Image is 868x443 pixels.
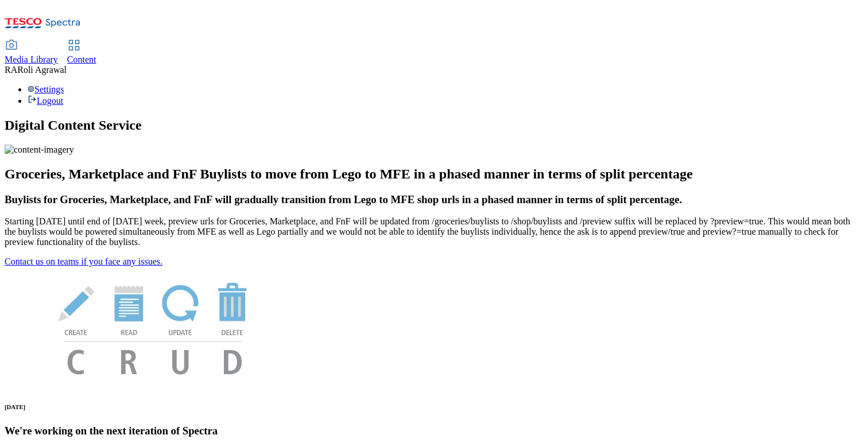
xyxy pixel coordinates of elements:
span: Media Library [5,55,58,64]
a: Logout [28,96,63,106]
a: Media Library [5,41,58,65]
a: Contact us on teams if you face any issues. [5,257,162,266]
h1: Digital Content Service [5,118,863,133]
a: Content [67,41,96,65]
p: Starting [DATE] until end of [DATE] week, preview urls for Groceries, Marketplace, and FnF will b... [5,216,863,247]
h2: Groceries, Marketplace and FnF Buylists to move from Lego to MFE in a phased manner in terms of s... [5,166,863,182]
a: Settings [28,84,64,94]
h3: Buylists for Groceries, Marketplace, and FnF will gradually transition from Lego to MFE shop urls... [5,193,863,206]
h3: We're working on the next iteration of Spectra [5,425,863,437]
h6: [DATE] [5,403,863,410]
img: content-imagery [5,145,74,155]
span: Roli Agrawal [17,65,67,75]
span: RA [5,65,17,75]
img: News Image [5,267,303,387]
span: Content [67,55,96,64]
